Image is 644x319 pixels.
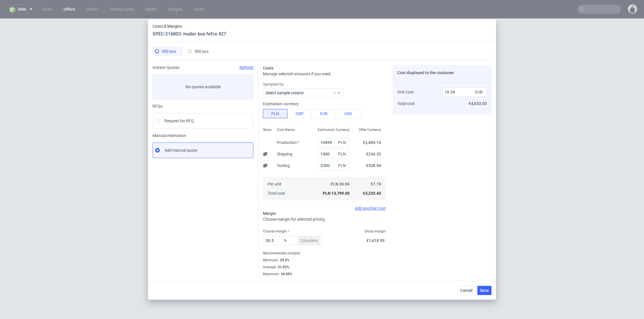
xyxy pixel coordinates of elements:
[477,286,491,295] button: Save
[153,74,253,99] label: No quotes available
[318,138,350,147] input: 0.00
[277,127,294,132] span: Cost Name
[268,191,285,196] span: Total cost
[323,191,350,196] span: PLN 13,799.00
[277,163,290,168] label: Tooling
[287,109,312,118] button: GBP
[263,236,295,245] input: 0.00
[276,265,289,269] div: 31.53%
[164,147,197,153] span: Add manual quote
[318,161,350,170] input: 0.00
[366,152,381,156] span: €234.32
[263,217,325,222] span: Choose margin for selected pricing
[474,88,486,96] span: EUR
[153,24,226,29] span: Costs & Margins
[153,31,226,37] header: SPEC-216803: mailer box fefco 427
[366,238,385,243] span: €1,418.99
[194,49,209,54] span: 500 pcs
[336,109,360,118] button: USD
[164,118,194,124] span: Request for RFQ
[153,104,253,108] div: RFQs
[268,182,281,186] span: Per unit
[263,250,386,257] div: Recommended margins
[480,288,489,292] span: Save
[397,90,414,94] span: Unit Cost
[337,162,348,170] span: PLN
[318,127,350,132] span: Estimation Currency
[263,127,272,132] span: Show
[397,70,454,75] span: Cost displayed to the customer
[363,191,381,196] span: €3,233.43
[263,72,331,76] span: Manage selected amounts if you need
[331,182,350,186] span: PLN 30.66
[337,150,348,158] span: PLN
[460,288,472,292] span: Cancel
[162,49,176,54] span: 450 pcs
[263,257,386,264] div: Minimum :
[283,237,294,245] span: %
[365,229,386,234] span: Gross margin
[397,101,415,106] span: Total cost
[153,65,253,70] div: Instant Quotes
[153,133,253,138] span: Manual estimation
[263,66,273,70] span: Costs
[311,109,336,118] button: EUR
[263,81,386,87] label: Sampled by
[359,127,381,132] span: Offer Currency
[337,138,348,147] span: PLN
[469,101,487,106] span: €4,653.00
[263,102,299,106] label: Estimation currency
[371,182,381,186] span: €7.19
[318,149,350,159] input: 0.00
[366,163,381,168] span: €538.94
[263,206,386,211] div: Add another cost
[263,109,287,118] button: PLN
[279,258,289,262] div: 29.2%
[266,91,304,95] label: Select sample creator
[263,264,386,271] div: Average :
[458,286,475,295] button: Cancel
[277,152,292,156] label: Shipping
[280,272,292,276] div: 34.05%
[263,211,276,216] span: Margin
[263,271,386,276] div: Maximum :
[240,65,253,70] span: Refresh
[277,140,299,145] label: Production
[263,229,289,233] label: Choose margin
[363,140,381,145] span: €2,460.16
